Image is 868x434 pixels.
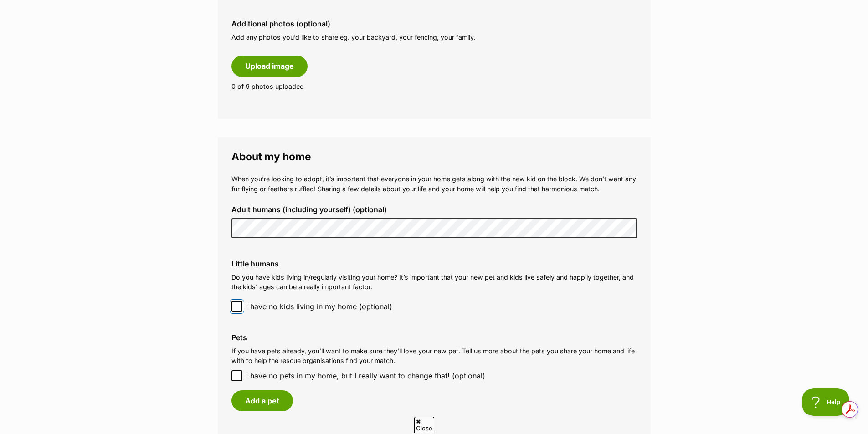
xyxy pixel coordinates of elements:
[231,205,637,214] label: Adult humans (including yourself) (optional)
[231,333,637,342] label: Pets
[231,20,637,28] label: Additional photos (optional)
[802,388,850,416] iframe: Help Scout Beacon - Open
[231,32,637,42] p: Add any photos you’d like to share eg. your backyard, your fencing, your family.
[231,260,637,268] label: Little humans
[231,56,308,77] button: Upload image
[231,151,637,163] legend: About my home
[231,346,637,366] p: If you have pets already, you’ll want to make sure they’ll love your new pet. Tell us more about ...
[231,174,637,194] p: When you’re looking to adopt, it’s important that everyone in your home gets along with the new k...
[246,301,392,312] span: I have no kids living in my home (optional)
[414,417,434,433] span: Close
[231,272,637,292] p: Do you have kids living in/regularly visiting your home? It’s important that your new pet and kid...
[246,370,485,381] span: I have no pets in my home, but I really want to change that! (optional)
[231,82,637,91] p: 0 of 9 photos uploaded
[231,390,293,411] button: Add a pet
